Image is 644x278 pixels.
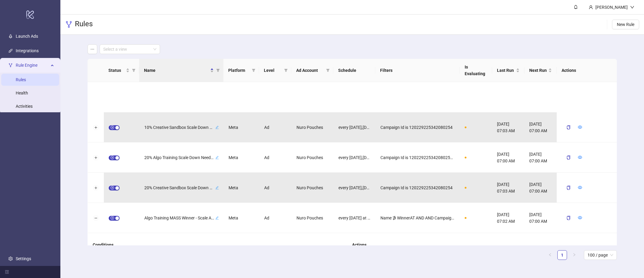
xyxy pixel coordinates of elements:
[545,250,555,260] li: Previous Page
[593,4,630,11] div: [PERSON_NAME]
[144,214,219,222] div: Algo Training MASS Winner - Scale Action 2.2edit
[144,124,214,131] span: 10% Creative Sandbox Scale Down Needed (Min $200)
[569,250,579,260] li: Next Page
[380,184,453,191] span: Campaign Id is 120229225342080254
[333,59,375,82] th: Schedule
[338,154,371,161] span: every [DATE],[DATE],[DATE] at 8:00 AM [GEOGRAPHIC_DATA]/New_York
[8,63,13,67] span: fork
[524,173,557,203] div: [DATE] 07:00 AM
[224,203,259,233] div: Meta
[566,216,571,220] span: copy
[251,66,257,75] span: filter
[16,77,26,82] a: Rules
[292,203,334,233] div: Nuro Pouches
[16,104,33,109] a: Activities
[224,173,259,203] div: Meta
[259,112,292,142] div: Ad
[292,173,334,203] div: Nuro Pouches
[380,124,453,131] span: Campaign Id is 120229225342080254
[144,67,209,74] span: Name
[16,256,31,261] a: Settings
[566,125,571,129] span: copy
[578,125,582,129] span: eye
[557,59,617,82] th: Actions
[65,21,72,28] span: fork
[75,19,93,30] h3: Rules
[557,250,567,260] li: 1
[524,142,557,173] div: [DATE] 07:00 AM
[144,184,219,192] div: 20% Creative Sandbox Scale Down Needed (Min $200)edit
[566,186,571,190] span: copy
[375,59,460,82] th: Filters
[16,59,49,71] span: Rule Engine
[562,123,575,132] button: copy
[352,242,367,247] b: Actions
[612,20,639,29] button: New Rule
[5,270,9,274] span: menu-fold
[562,213,575,223] button: copy
[90,47,95,51] span: ellipsis
[558,251,567,260] a: 1
[492,59,524,82] th: Last Run
[144,123,219,131] div: 10% Creative Sandbox Scale Down Needed (Min $200)edit
[326,69,330,72] span: filter
[215,186,219,190] span: edit
[139,59,223,82] th: Name
[216,69,220,72] span: filter
[572,253,576,257] span: right
[252,69,255,72] span: filter
[215,66,221,75] span: filter
[215,126,219,129] span: edit
[224,142,259,173] div: Meta
[578,155,582,160] a: eye
[144,215,214,221] span: Algo Training MASS Winner - Scale Action 2.2
[630,5,634,9] span: down
[524,112,557,142] div: [DATE] 07:00 AM
[569,250,579,260] button: right
[492,173,524,203] div: [DATE] 07:03 AM
[144,154,219,161] div: 20% Algo Training Scale Down Needed (Min $200)edit
[259,203,292,233] div: Ad
[578,185,582,190] a: eye
[617,22,634,27] span: New Rule
[578,216,582,220] a: eye
[578,185,582,190] span: eye
[283,66,289,75] span: filter
[529,67,547,74] span: Next Run
[380,215,455,221] span: Name ∌ WinnerAT AND AND Campaign Name ∋ Algo_Training
[338,184,371,191] span: every [DATE],[DATE],[DATE] at 8:00 AM [GEOGRAPHIC_DATA]/New_York
[215,156,219,159] span: edit
[562,153,575,162] button: copy
[325,66,331,75] span: filter
[296,67,324,74] span: Ad Account
[132,69,136,72] span: filter
[93,155,98,160] button: Expand row
[574,5,578,9] span: bell
[460,59,492,82] th: Is Evaluating
[548,253,552,257] span: left
[264,67,282,74] span: Level
[589,5,593,9] span: user
[492,203,524,233] div: [DATE] 07:02 AM
[338,215,371,221] span: every [DATE] at 8:00 AM [GEOGRAPHIC_DATA]/New_York
[284,69,288,72] span: filter
[578,125,582,130] a: eye
[228,67,249,74] span: Platform
[144,154,214,161] span: 20% Algo Training Scale Down Needed (Min $200)
[584,250,617,260] div: Page Size
[16,48,39,53] a: Integrations
[588,251,613,260] span: 100 / page
[16,91,28,95] a: Health
[93,186,98,190] button: Expand row
[104,59,139,82] th: Status
[524,203,557,233] div: [DATE] 07:00 AM
[131,66,137,75] span: filter
[93,125,98,130] button: Expand row
[259,173,292,203] div: Ad
[259,142,292,173] div: Ad
[16,34,38,39] a: Launch Ads
[524,59,557,82] th: Next Run
[566,155,571,160] span: copy
[215,216,219,220] span: edit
